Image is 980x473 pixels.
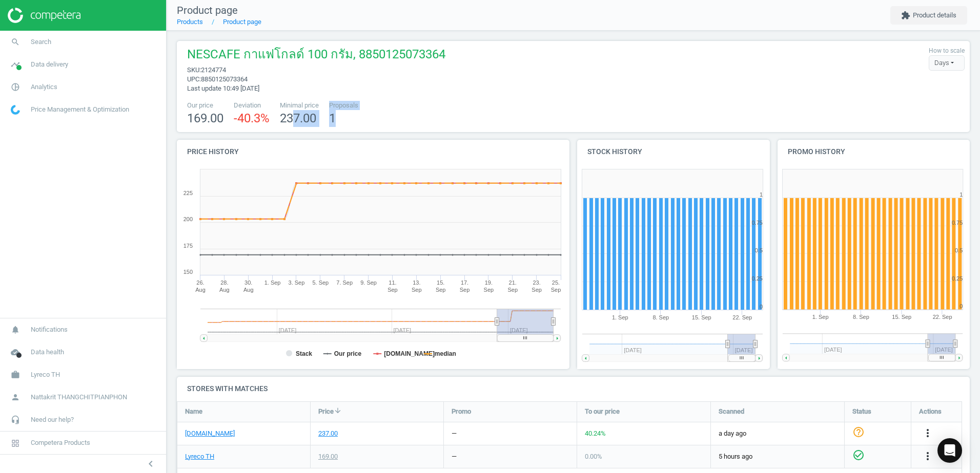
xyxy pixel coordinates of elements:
[318,452,338,461] div: 169.00
[31,438,90,447] span: Competera Products
[955,247,963,253] text: 0.5
[31,348,64,357] span: Data health
[31,37,51,47] span: Search
[436,287,446,293] tspan: Sep
[452,429,457,438] div: —
[334,350,362,357] tspan: Our price
[6,410,25,429] i: headset_mic
[31,415,74,424] span: Need our help?
[145,458,157,470] i: chevron_left
[8,8,80,23] img: ajHJNr6hYgQAAAAASUVORK5CYII=
[138,457,164,470] button: chevron_left
[389,279,396,286] tspan: 11.
[719,429,836,438] span: a day ago
[31,393,127,402] span: Nattakrit THANGCHITPIANPHON
[187,66,201,74] span: sku :
[6,32,25,52] i: search
[719,452,836,461] span: 5 hours ago
[6,320,25,339] i: notifications
[234,101,270,110] span: Deviation
[187,75,201,83] span: upc :
[692,314,711,320] tspan: 15. Sep
[280,101,319,110] span: Minimal price
[31,60,68,69] span: Data delivery
[196,279,204,286] tspan: 26.
[890,6,967,25] button: extensionProduct details
[312,279,329,286] tspan: 5. Sep
[922,427,934,439] i: more_vert
[437,279,444,286] tspan: 15.
[585,453,602,460] span: 0.00 %
[336,279,353,286] tspan: 7. Sep
[585,429,606,437] span: 40.24 %
[959,191,963,198] text: 1
[185,429,235,438] a: [DOMAIN_NAME]
[413,279,420,286] tspan: 13.
[551,287,561,293] tspan: Sep
[852,449,865,461] i: check_circle_outline
[452,452,457,461] div: —
[552,279,560,286] tspan: 25.
[387,287,398,293] tspan: Sep
[280,111,316,125] span: 237.00
[223,18,261,26] a: Product page
[901,11,910,20] i: extension
[329,101,358,110] span: Proposals
[952,220,963,226] text: 0.75
[937,438,962,463] div: Open Intercom Messenger
[201,75,248,83] span: 8850125073364
[952,275,963,282] text: 0.25
[187,111,223,125] span: 169.00
[187,101,223,110] span: Our price
[185,407,202,416] span: Name
[461,279,468,286] tspan: 17.
[760,191,763,198] text: 1
[922,450,934,463] button: more_vert
[6,55,25,74] i: timeline
[31,82,57,92] span: Analytics
[318,429,338,438] div: 237.00
[507,287,518,293] tspan: Sep
[922,450,934,462] i: more_vert
[11,105,20,115] img: wGWNvw8QSZomAAAAABJRU5ErkJggg==
[929,47,965,55] label: How to scale
[719,407,744,416] span: Scanned
[853,314,869,320] tspan: 8. Sep
[177,140,569,164] h4: Price history
[201,66,226,74] span: 2124774
[6,388,25,407] i: person
[778,140,970,164] h4: Promo history
[185,452,214,461] a: Lyreco TH
[219,287,230,293] tspan: Aug
[187,84,259,92] span: Last update 10:49 [DATE]
[959,304,963,310] text: 0
[177,377,970,401] h4: Stores with matches
[852,426,865,438] i: help_outline
[220,279,228,286] tspan: 28.
[852,407,871,416] span: Status
[485,279,493,286] tspan: 19.
[289,279,305,286] tspan: 3. Sep
[929,55,965,71] div: Days
[264,279,281,286] tspan: 1. Sep
[195,287,206,293] tspan: Aug
[755,247,763,253] text: 0.5
[892,314,911,320] tspan: 15. Sep
[752,275,763,282] text: 0.25
[177,18,203,26] a: Products
[933,314,952,320] tspan: 22. Sep
[435,350,456,357] tspan: median
[922,427,934,440] button: more_vert
[234,111,270,125] span: -40.3 %
[760,304,763,310] text: 0
[652,314,669,320] tspan: 8. Sep
[187,46,445,66] span: NESCAFE กาแฟโกลด์ 100 กรัม, 8850125073364
[177,4,238,16] span: Product page
[585,407,620,416] span: To our price
[577,140,770,164] h4: Stock history
[412,287,422,293] tspan: Sep
[384,350,435,357] tspan: [DOMAIN_NAME]
[533,279,540,286] tspan: 23.
[183,243,193,249] text: 175
[334,406,342,415] i: arrow_downward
